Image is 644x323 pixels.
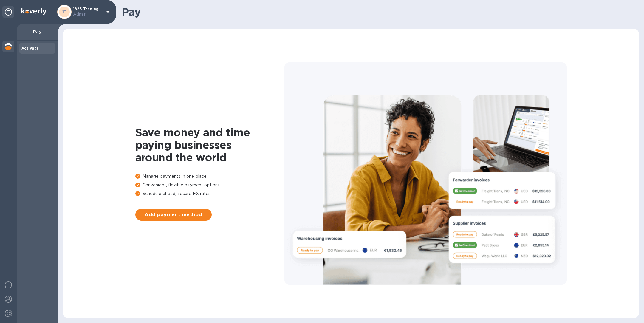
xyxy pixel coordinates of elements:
h1: Save money and time paying businesses around the world [135,126,284,164]
h1: Pay [122,6,634,18]
p: Manage payments in one place. [135,173,284,180]
span: Add payment method [140,211,207,218]
p: 1826 Trading [73,7,103,17]
p: Convenient, flexible payment options. [135,182,284,188]
img: Logo [21,8,47,15]
b: 1T [62,10,67,14]
div: Unpin categories [2,6,14,18]
p: Pay [21,29,53,35]
b: Activate [21,46,39,50]
button: Add payment method [135,209,212,221]
p: Schedule ahead, secure FX rates. [135,191,284,197]
p: Admin [73,11,103,17]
